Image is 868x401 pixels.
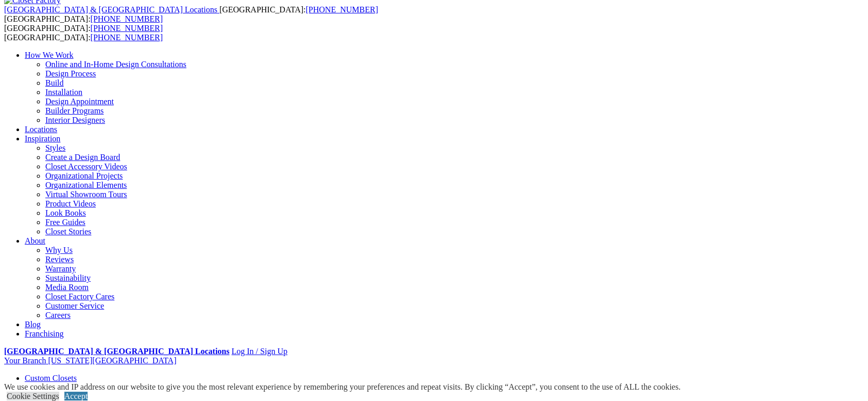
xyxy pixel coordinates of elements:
a: Product Videos [45,199,96,208]
a: Inspiration [25,134,60,143]
a: Builder Programs [45,106,104,115]
a: Design Appointment [45,97,114,106]
a: [PHONE_NUMBER] [91,24,163,33]
a: Franchising [25,329,64,338]
a: Accept [64,392,88,400]
span: [GEOGRAPHIC_DATA]: [GEOGRAPHIC_DATA]: [4,5,378,23]
a: Build [45,78,64,87]
a: Styles [45,143,65,152]
a: Design Process [45,69,96,78]
span: [GEOGRAPHIC_DATA]: [GEOGRAPHIC_DATA]: [4,24,163,42]
a: Sustainability [45,274,91,282]
a: Online and In-Home Design Consultations [45,60,186,69]
a: Installation [45,88,82,97]
span: [GEOGRAPHIC_DATA] & [GEOGRAPHIC_DATA] Locations [4,5,217,14]
a: Closet Factory Cares [45,292,114,301]
a: Customer Service [45,301,104,310]
span: [US_STATE][GEOGRAPHIC_DATA] [48,356,176,365]
div: We use cookies and IP address on our website to give you the most relevant experience by remember... [4,382,680,392]
a: [GEOGRAPHIC_DATA] & [GEOGRAPHIC_DATA] Locations [4,5,219,14]
a: [PHONE_NUMBER] [91,14,163,23]
a: Cookie Settings [7,392,59,400]
a: Media Room [45,283,89,292]
a: Locations [25,125,57,134]
a: Blog [25,320,41,329]
a: Closet Accessory Videos [45,162,127,171]
a: [PHONE_NUMBER] [305,5,378,14]
a: Closet Stories [45,227,91,236]
a: Warranty [45,264,76,273]
a: Reviews [45,255,74,264]
a: About [25,236,45,245]
a: Organizational Elements [45,181,127,189]
a: Create a Design Board [45,153,120,162]
a: How We Work [25,51,74,59]
a: Careers [45,311,71,319]
a: Custom Closets [25,374,77,382]
a: Why Us [45,246,73,254]
a: Look Books [45,208,86,217]
a: Organizational Projects [45,171,123,180]
a: Your Branch [US_STATE][GEOGRAPHIC_DATA] [4,356,176,365]
a: Log In / Sign Up [231,347,287,356]
a: Virtual Showroom Tours [45,190,127,199]
a: [PHONE_NUMBER] [91,33,163,42]
span: Your Branch [4,356,46,365]
a: Free Guides [45,218,86,227]
a: Interior Designers [45,116,105,124]
a: [GEOGRAPHIC_DATA] & [GEOGRAPHIC_DATA] Locations [4,347,229,356]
